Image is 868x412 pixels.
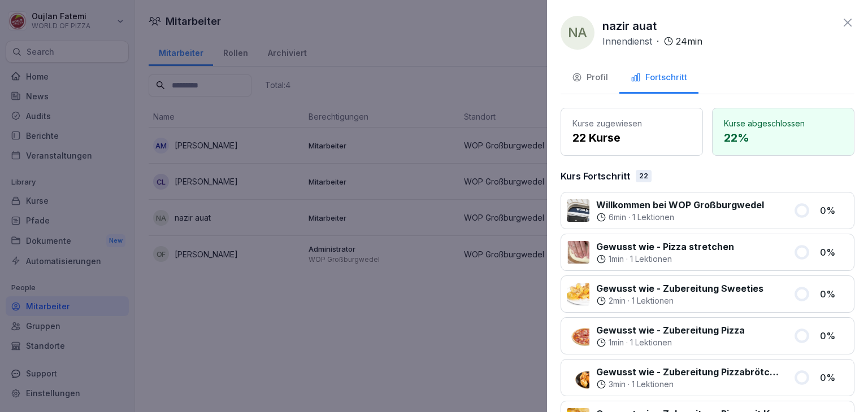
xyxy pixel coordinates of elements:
[609,337,624,348] p: 1 min
[602,17,657,34] p: nazir auat
[609,253,624,265] p: 1 min
[602,34,702,48] div: ·
[820,204,848,217] p: 0 %
[820,329,848,343] p: 0 %
[609,212,626,223] p: 6 min
[561,16,594,50] div: na
[596,282,763,295] p: Gewusst wie - Zubereitung Sweeties
[596,379,780,390] div: ·
[596,253,734,265] div: ·
[609,379,626,390] p: 3 min
[596,212,764,223] div: ·
[619,63,698,94] button: Fortschritt
[561,63,619,94] button: Profil
[596,337,745,348] div: ·
[820,371,848,384] p: 0 %
[632,295,674,306] p: 1 Lektionen
[572,71,608,84] div: Profil
[572,117,691,129] p: Kurse zugewiesen
[631,71,687,84] div: Fortschritt
[630,253,672,265] p: 1 Lektionen
[572,129,691,146] p: 22 Kurse
[676,34,702,48] p: 24 min
[632,212,674,223] p: 1 Lektionen
[596,198,764,212] p: Willkommen bei WOP Großburgwedel
[609,295,626,306] p: 2 min
[820,287,848,301] p: 0 %
[596,323,745,337] p: Gewusst wie - Zubereitung Pizza
[596,240,734,253] p: Gewusst wie - Pizza stretchen
[724,129,843,146] p: 22 %
[561,169,630,183] p: Kurs Fortschritt
[632,379,674,390] p: 1 Lektionen
[724,117,843,129] p: Kurse abgeschlossen
[596,365,780,379] p: Gewusst wie - Zubereitung Pizzabrötchen
[820,246,848,259] p: 0 %
[596,295,763,306] div: ·
[636,170,652,182] div: 22
[602,34,652,48] p: Innendienst
[630,337,672,348] p: 1 Lektionen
